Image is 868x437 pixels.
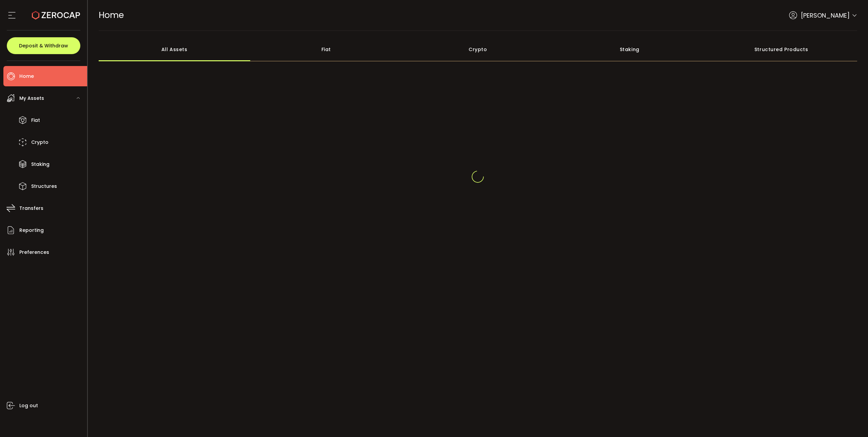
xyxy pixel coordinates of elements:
[19,401,38,411] span: Log out
[402,38,554,61] div: Crypto
[31,159,50,169] span: Staking
[7,37,80,54] button: Deposit & Withdraw
[31,181,57,191] span: Structures
[801,11,850,20] span: [PERSON_NAME]
[99,38,251,61] div: All Assets
[31,115,40,125] span: Fiat
[706,38,857,61] div: Structured Products
[99,9,124,21] span: Home
[19,247,49,257] span: Preferences
[19,203,43,213] span: Transfers
[250,38,402,61] div: Fiat
[19,93,44,103] span: My Assets
[19,225,44,235] span: Reporting
[554,38,706,61] div: Staking
[19,71,34,81] span: Home
[19,43,68,48] span: Deposit & Withdraw
[31,137,48,147] span: Crypto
